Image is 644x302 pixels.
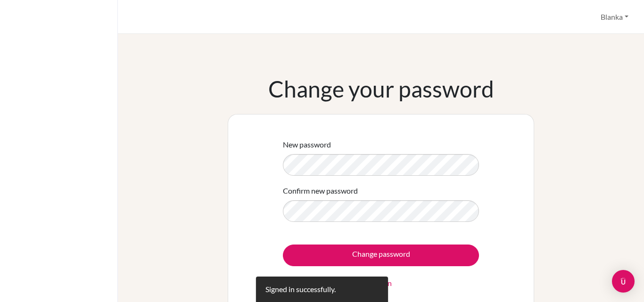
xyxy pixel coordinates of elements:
[612,270,635,293] div: Open Intercom Messenger
[596,8,633,26] button: Blanka
[283,139,331,150] label: New password
[283,245,479,266] input: Change password
[265,284,336,295] div: Signed in successfully.
[283,185,358,196] label: Confirm new password
[268,75,494,103] h1: Change your password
